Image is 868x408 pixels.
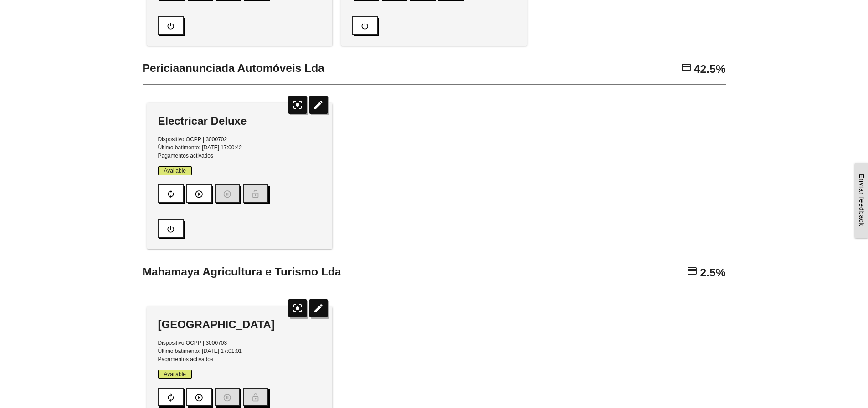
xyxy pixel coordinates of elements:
i: power_settings_new [360,17,370,35]
i: credit_card [681,62,692,73]
span: Available [158,166,192,175]
div: [GEOGRAPHIC_DATA] [158,317,322,332]
i: edit [309,299,328,317]
i: credit_card [687,265,698,276]
span: Mahamaya Agricultura e Turismo Lda [143,265,341,278]
span: Available [158,370,192,379]
i: edit [309,96,328,114]
a: Enviar feedback [855,163,868,237]
button: power_settings_new [352,16,378,35]
i: center_focus_strong [288,96,307,114]
i: autorenew [166,389,175,406]
span: Dispositivo OCPP | 3000702 [158,136,227,143]
button: autorenew [158,388,184,406]
span: Pagamentos activados [158,356,213,362]
i: autorenew [166,185,175,203]
span: Último batimento: [DATE] 17:00:42 [158,144,242,151]
span: 42.5% [694,63,726,75]
span: 2.5% [700,266,725,279]
div: Electricar Deluxe [158,114,322,128]
i: power_settings_new [166,17,175,35]
span: Dispositivo OCPP | 3000703 [158,340,227,346]
button: play_circle_outline [186,184,212,203]
span: Último batimento: [DATE] 17:01:01 [158,348,242,354]
span: Periciaanunciada Automóveis Lda [143,62,325,74]
i: play_circle_outline [195,389,204,406]
i: power_settings_new [166,220,175,238]
span: Pagamentos activados [158,153,213,159]
button: power_settings_new [158,16,184,35]
i: play_circle_outline [195,185,204,203]
button: play_circle_outline [186,388,212,406]
i: center_focus_strong [288,299,307,317]
button: autorenew [158,184,184,203]
button: power_settings_new [158,219,184,238]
